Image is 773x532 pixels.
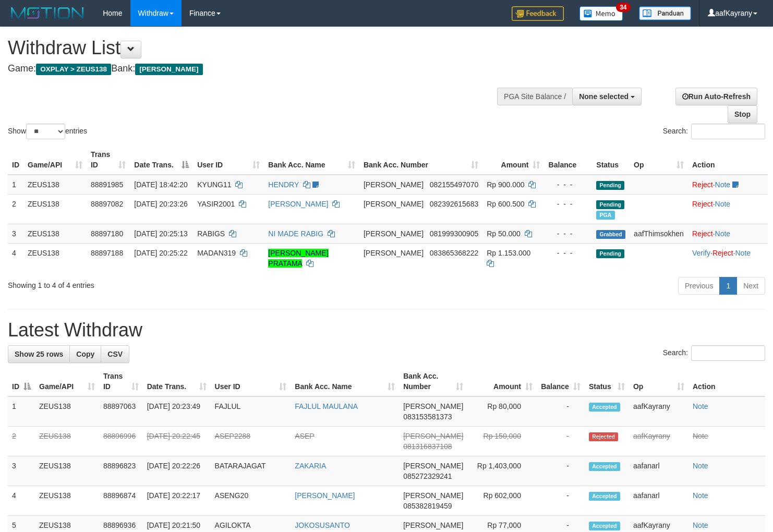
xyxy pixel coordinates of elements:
[693,462,708,470] a: Note
[467,367,537,396] th: Amount: activate to sort column ascending
[134,229,187,238] span: [DATE] 20:25:13
[8,276,315,291] div: Showing 1 to 4 of 4 entries
[8,38,505,58] h1: Withdraw List
[430,249,478,257] span: Copy 083865368222 to clipboard
[99,486,143,516] td: 88896874
[537,396,585,427] td: -
[548,199,588,209] div: - - -
[268,180,299,189] a: HENDRY
[487,180,524,189] span: Rp 900.000
[403,462,463,470] span: [PERSON_NAME]
[35,396,99,427] td: ZEUS138
[211,367,291,396] th: User ID: activate to sort column ascending
[8,456,35,486] td: 3
[430,180,478,189] span: Copy 082155497070 to clipboard
[537,486,585,516] td: -
[537,367,585,396] th: Balance: activate to sort column ascending
[403,491,463,500] span: [PERSON_NAME]
[548,248,588,258] div: - - -
[639,6,691,20] img: panduan.png
[678,277,720,295] a: Previous
[736,277,765,295] a: Next
[8,124,87,139] label: Show entries
[629,427,689,456] td: aafKayrany
[101,345,129,363] a: CSV
[589,403,620,412] span: Accepted
[36,64,111,75] span: OXPLAY > ZEUS138
[487,229,521,238] span: Rp 50.000
[8,224,23,243] td: 3
[35,427,99,456] td: ZEUS138
[596,200,624,209] span: Pending
[482,145,544,175] th: Amount: activate to sort column ascending
[99,367,143,396] th: Trans ID: activate to sort column ascending
[403,413,452,421] span: Copy 083153581373 to clipboard
[8,5,87,21] img: MOTION_logo.png
[629,486,689,516] td: aafanarl
[589,522,620,530] span: Accepted
[629,367,689,396] th: Op: activate to sort column ascending
[364,249,424,257] span: [PERSON_NAME]
[130,145,193,175] th: Date Trans.: activate to sort column descending
[359,145,482,175] th: Bank Acc. Number: activate to sort column ascending
[91,180,123,189] span: 88891985
[8,427,35,456] td: 2
[487,200,524,208] span: Rp 600.500
[689,367,765,396] th: Action
[364,229,424,238] span: [PERSON_NAME]
[35,486,99,516] td: ZEUS138
[579,92,629,101] span: None selected
[364,200,424,208] span: [PERSON_NAME]
[197,249,236,257] span: MADAN319
[715,229,731,238] a: Note
[8,320,765,341] h1: Latest Withdraw
[692,229,713,238] a: Reject
[692,249,710,257] a: Verify
[211,486,291,516] td: ASENG20
[693,432,708,440] a: Note
[15,350,63,358] span: Show 25 rows
[23,145,87,175] th: Game/API: activate to sort column ascending
[364,180,424,189] span: [PERSON_NAME]
[35,456,99,486] td: ZEUS138
[197,229,225,238] span: RABIGS
[26,124,65,139] select: Showentries
[23,224,87,243] td: ZEUS138
[134,180,187,189] span: [DATE] 18:42:20
[91,200,123,208] span: 88897082
[688,175,768,195] td: ·
[193,145,264,175] th: User ID: activate to sort column ascending
[692,180,713,189] a: Reject
[512,6,564,21] img: Feedback.jpg
[134,200,187,208] span: [DATE] 20:23:26
[268,249,328,268] a: [PERSON_NAME] PRATAMA
[135,64,202,75] span: [PERSON_NAME]
[467,456,537,486] td: Rp 1,403,000
[91,249,123,257] span: 88897188
[430,200,478,208] span: Copy 082392615683 to clipboard
[719,277,737,295] a: 1
[91,229,123,238] span: 88897180
[548,228,588,239] div: - - -
[548,179,588,190] div: - - -
[69,345,101,363] a: Copy
[268,200,328,208] a: [PERSON_NAME]
[467,486,537,516] td: Rp 602,000
[8,175,23,195] td: 1
[630,224,688,243] td: aafThimsokhen
[8,243,23,273] td: 4
[572,88,642,105] button: None selected
[663,345,765,361] label: Search:
[497,88,572,105] div: PGA Site Balance /
[691,124,765,139] input: Search:
[403,502,452,510] span: Copy 085382819459 to clipboard
[589,432,618,441] span: Rejected
[8,194,23,224] td: 2
[616,3,630,12] span: 34
[99,396,143,427] td: 88897063
[596,211,614,220] span: Marked by aafanarl
[8,396,35,427] td: 1
[688,145,768,175] th: Action
[688,243,768,273] td: · ·
[715,200,731,208] a: Note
